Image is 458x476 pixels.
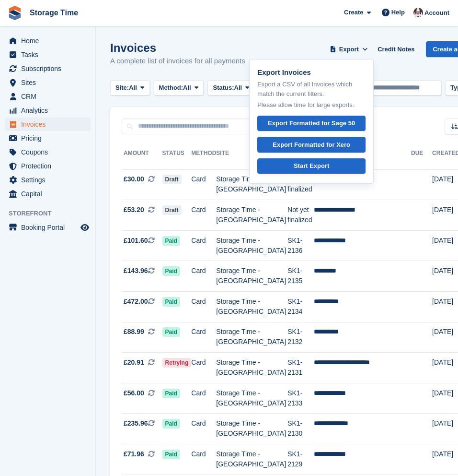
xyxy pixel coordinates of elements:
[21,159,79,173] span: Protection
[162,450,180,459] span: Paid
[5,131,91,145] a: menu
[5,90,91,103] a: menu
[287,200,313,231] td: Not yet finalized
[124,388,144,398] span: £56.00
[191,261,216,292] td: Card
[162,205,182,215] span: Draft
[287,322,313,353] td: SK1-2132
[124,297,148,307] span: £472.00
[411,146,432,170] th: Due
[207,80,254,96] button: Status: All
[216,169,287,200] td: Storage Time - [GEOGRAPHIC_DATA]
[21,187,79,201] span: Capital
[5,159,91,173] a: menu
[287,353,313,383] td: SK1-2131
[21,173,79,187] span: Settings
[287,292,313,322] td: SK1-2134
[257,67,366,78] p: Export Invoices
[191,169,216,200] td: Card
[5,118,91,131] a: menu
[216,292,287,322] td: Storage Time - [GEOGRAPHIC_DATA]
[162,358,192,368] span: Retrying
[5,187,91,201] a: menu
[191,383,216,414] td: Card
[287,383,313,414] td: SK1-2133
[5,62,91,75] a: menu
[21,90,79,103] span: CRM
[79,222,91,233] a: Preview store
[191,353,216,383] td: Card
[124,357,144,368] span: £20.91
[257,100,366,110] p: Please allow time for large exports.
[162,327,180,337] span: Paid
[5,221,91,234] a: menu
[287,414,313,444] td: SK1-2130
[110,80,150,96] button: Site: All
[5,104,91,117] a: menu
[413,8,423,17] img: Saeed
[21,104,79,117] span: Analytics
[21,118,79,131] span: Invoices
[162,236,180,246] span: Paid
[216,444,287,475] td: Storage Time - [GEOGRAPHIC_DATA]
[21,131,79,145] span: Pricing
[162,266,180,276] span: Paid
[191,292,216,322] td: Card
[213,83,234,93] span: Status:
[9,209,95,218] span: Storefront
[287,230,313,261] td: SK1-2136
[5,76,91,89] a: menu
[122,146,162,170] th: Amount
[162,297,180,307] span: Paid
[162,419,180,428] span: Paid
[162,146,192,170] th: Status
[21,62,79,75] span: Subscriptions
[21,34,79,48] span: Home
[21,48,79,61] span: Tasks
[26,5,82,21] a: Storage Time
[257,158,366,174] a: Start Export
[287,169,313,200] td: Not yet finalized
[124,327,144,337] span: £88.99
[5,173,91,187] a: menu
[129,83,137,93] span: All
[154,80,204,96] button: Method: All
[216,261,287,292] td: Storage Time - [GEOGRAPHIC_DATA]
[8,6,22,20] img: stora-icon-8386f47178a22dfd0bd8f6a31ec36ba5ce8667c1dd55bd0f319d3a0aa187defe.svg
[191,200,216,231] td: Card
[216,230,287,261] td: Storage Time - [GEOGRAPHIC_DATA]
[287,261,313,292] td: SK1-2135
[191,444,216,475] td: Card
[191,230,216,261] td: Card
[124,236,148,246] span: £101.60
[5,48,91,61] a: menu
[257,116,366,131] a: Export Formatted for Sage 50
[216,322,287,353] td: Storage Time - [GEOGRAPHIC_DATA]
[124,418,148,428] span: £235.96
[374,41,418,57] a: Credit Notes
[21,145,79,159] span: Coupons
[391,8,405,17] span: Help
[234,83,242,93] span: All
[191,322,216,353] td: Card
[257,137,366,153] a: Export Formatted for Xero
[216,353,287,383] td: Storage Time - [GEOGRAPHIC_DATA]
[162,175,182,184] span: Draft
[424,8,449,18] span: Account
[216,146,287,170] th: Site
[5,145,91,159] a: menu
[339,45,359,54] span: Export
[257,80,366,98] p: Export a CSV of all Invoices which match the current filters.
[216,383,287,414] td: Storage Time - [GEOGRAPHIC_DATA]
[344,8,363,17] span: Create
[124,205,144,215] span: £53.20
[124,449,144,459] span: £71.96
[110,41,245,54] h1: Invoices
[183,83,191,93] span: All
[162,389,180,398] span: Paid
[294,161,329,171] div: Start Export
[191,414,216,444] td: Card
[191,146,216,170] th: Method
[159,83,183,93] span: Method:
[268,119,355,128] div: Export Formatted for Sage 50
